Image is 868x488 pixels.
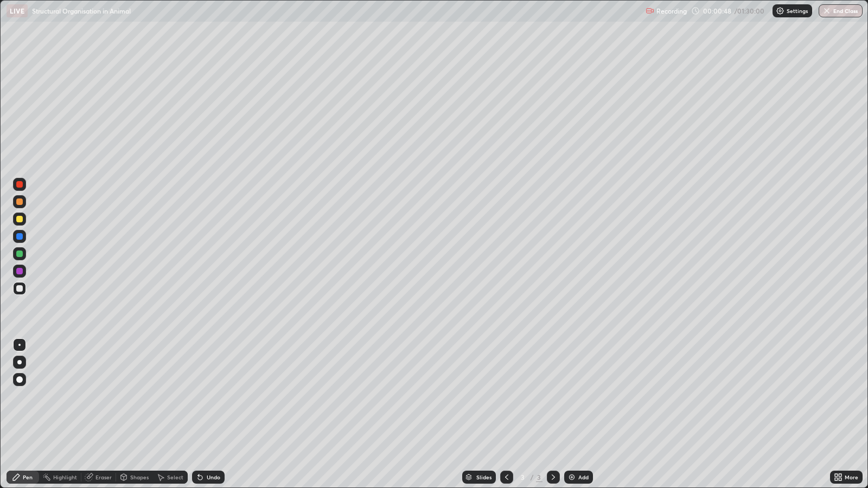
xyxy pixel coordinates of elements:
button: End Class [819,4,863,17]
div: Select [167,474,183,480]
div: Pen [23,474,33,480]
p: Recording [656,7,687,15]
div: 3 [518,474,528,480]
img: end-class-cross [822,7,831,15]
div: 3 [536,472,542,482]
div: More [845,474,858,480]
div: Add [578,474,589,480]
img: recording.375f2c34.svg [646,7,654,15]
div: Eraser [95,474,112,480]
p: LIVE [10,7,24,15]
div: Highlight [53,474,77,480]
img: class-settings-icons [776,7,784,15]
div: Slides [476,474,492,480]
div: Shapes [130,474,149,480]
p: Settings [787,8,808,14]
div: Undo [207,474,220,480]
div: / [531,474,534,480]
img: add-slide-button [567,473,576,481]
p: Structural Organisation in Animal [32,7,131,15]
